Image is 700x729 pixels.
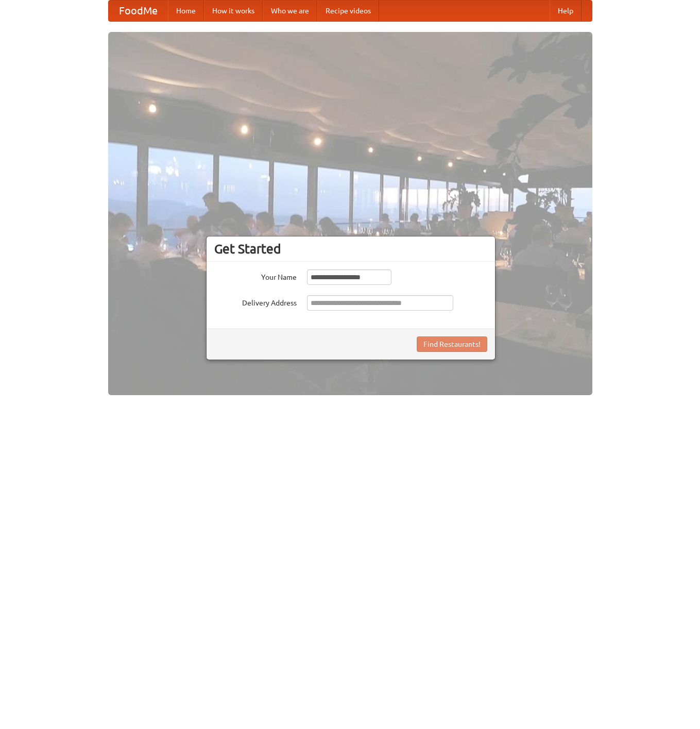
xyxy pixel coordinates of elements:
[317,1,379,21] a: Recipe videos
[109,1,168,21] a: FoodMe
[204,1,263,21] a: How it works
[263,1,317,21] a: Who we are
[168,1,204,21] a: Home
[214,295,297,308] label: Delivery Address
[214,269,297,282] label: Your Name
[214,241,487,257] h3: Get Started
[417,336,487,352] button: Find Restaurants!
[550,1,582,21] a: Help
